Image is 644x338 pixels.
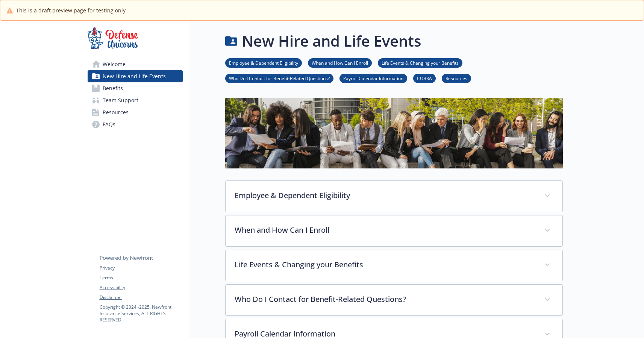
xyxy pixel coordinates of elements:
a: Terms [100,274,182,281]
span: FAQs [103,118,115,130]
div: Who Do I Contact for Benefit-Related Questions? [226,285,562,315]
span: Team Support [103,94,138,106]
a: Payroll Calendar Information [339,74,407,82]
a: Resources [88,106,183,118]
span: Resources [103,106,129,118]
a: Accessibility [100,284,182,291]
a: When and How Can I Enroll [308,59,372,66]
p: Employee & Dependent Eligibility [235,190,535,201]
p: Who Do I Contact for Benefit-Related Questions? [235,294,535,305]
a: Welcome [88,58,183,70]
a: COBRA [413,74,436,82]
h1: New Hire and Life Events [242,30,421,52]
span: Welcome [103,58,126,70]
img: new hire page banner [225,98,563,168]
a: Who Do I Contact for Benefit-Related Questions? [225,74,333,82]
span: This is a draft preview page for testing only [16,6,126,14]
a: Disclaimer [100,294,182,301]
div: Employee & Dependent Eligibility [226,181,562,212]
a: Life Events & Changing your Benefits [378,59,462,66]
span: Benefits [103,82,123,94]
p: When and How Can I Enroll [235,224,535,236]
a: Privacy [100,265,182,271]
span: New Hire and Life Events [103,70,166,82]
div: Life Events & Changing your Benefits [226,250,562,281]
a: Team Support [88,94,183,106]
p: Copyright © 2024 - 2025 , Newfront Insurance Services, ALL RIGHTS RESERVED [100,304,182,323]
a: Resources [442,74,471,82]
a: FAQs [88,118,183,130]
p: Life Events & Changing your Benefits [235,259,535,270]
a: Employee & Dependent Eligibility [225,59,302,66]
div: When and How Can I Enroll [226,215,562,246]
a: New Hire and Life Events [88,70,183,82]
a: Benefits [88,82,183,94]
